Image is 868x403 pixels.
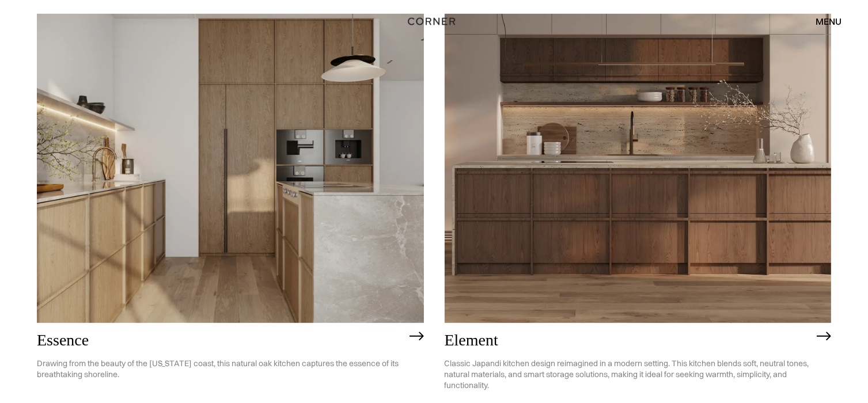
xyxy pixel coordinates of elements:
[804,12,842,31] div: menu
[816,17,842,26] div: menu
[37,349,404,389] p: Drawing from the beauty of the [US_STATE] coast, this natural oak kitchen captures the essence of...
[445,332,812,349] h2: Element
[37,332,404,349] h2: Essence
[445,349,812,400] p: Classic Japandi kitchen design reimagined in a modern setting. This kitchen blends soft, neutral ...
[404,14,464,29] a: home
